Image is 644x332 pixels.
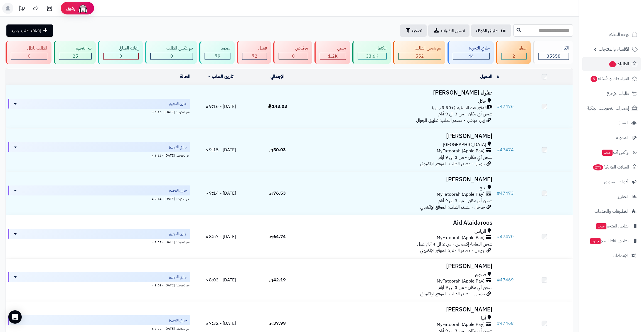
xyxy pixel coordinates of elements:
span: MyFatoorah (Apple Pay) [437,148,485,154]
span: 0 [292,53,295,60]
span: # [497,190,500,197]
span: رفيق [66,5,75,12]
div: 33631 [358,53,386,60]
a: إضافة طلب جديد [6,24,53,37]
span: 0 [28,53,31,60]
div: 0 [151,53,193,60]
a: # [497,73,500,80]
div: اخر تحديث: [DATE] - 9:16 م [8,109,190,115]
span: 0 [170,53,173,60]
button: تصفية [400,24,427,37]
span: جوجل - مصدر الطلب: الموقع الإلكتروني [420,204,485,210]
a: السلات المتروكة273 [582,160,641,174]
span: جديد [602,150,613,156]
div: 0 [104,53,138,60]
span: السلات المتروكة [593,163,629,171]
span: تطبيق نقاط البيع [590,237,628,245]
div: 2 [502,53,526,60]
span: طلباتي المُوكلة [476,27,498,34]
h3: [PERSON_NAME] [308,176,492,183]
span: 2 [512,53,515,60]
span: التطبيقات والخدمات [594,207,628,215]
div: 0 [11,53,47,60]
span: 72 [252,53,257,60]
a: مرفوض 0 [272,41,313,64]
span: # [497,103,500,110]
a: #47469 [497,277,514,283]
span: جاري التجهيز [169,318,187,323]
span: 1.2K [328,53,338,60]
div: مكتمل [358,45,387,51]
span: [DATE] - 9:14 م [205,190,236,197]
a: الكل35558 [532,41,574,64]
a: مكتمل 33.6K [351,41,392,64]
span: الدفع عند التسليم (+3.50 ر.س) [432,105,487,111]
span: شحن أي مكان - من 3 الى 9 أيام [438,197,492,204]
a: إشعارات التحويلات البنكية [582,101,641,115]
div: إعادة المبلغ [103,45,139,51]
a: المراجعات والأسئلة5 [582,72,641,85]
span: جاري التجهيز [169,101,187,106]
span: # [497,147,500,153]
a: العملاء [582,116,641,130]
img: logo-2.png [606,15,639,27]
a: الطلب باطل 0 [4,41,53,64]
span: [DATE] - 7:32 م [205,320,236,327]
div: جاري التجهيز [453,45,490,51]
span: [DATE] - 9:15 م [205,147,236,153]
div: تم شحن الطلب [398,45,441,51]
div: ملغي [320,45,346,51]
div: 1153 [320,53,346,60]
a: ملغي 1.2K [313,41,351,64]
span: وآتس آب [602,148,628,156]
a: أدوات التسويق [582,175,641,189]
span: الرياض [475,228,486,235]
a: الإعدادات [582,249,641,262]
span: 33.6K [366,53,378,60]
a: معلق 2 [495,41,532,64]
a: مردود 79 [198,41,235,64]
span: طلبات الإرجاع [607,90,629,97]
span: جوجل - مصدر الطلب: الموقع الإلكتروني [420,291,485,297]
a: #47468 [497,320,514,327]
span: MyFatoorah (Apple Pay) [437,321,485,328]
a: العميل [480,73,492,80]
a: طلبات الإرجاع [582,87,641,100]
span: تصدير الطلبات [441,27,465,34]
span: جاري التجهيز [169,144,187,150]
span: التقارير [618,193,628,200]
span: 5 [591,76,597,82]
span: MyFatoorah (Apple Pay) [437,191,485,198]
span: # [497,320,500,327]
span: 37.99 [269,320,286,327]
div: تم عكس الطلب [150,45,193,51]
span: صفوى [475,272,486,278]
span: جديد [596,223,606,229]
span: 76.53 [269,190,286,197]
a: تم شحن الطلب 552 [392,41,446,64]
a: #47476 [497,103,514,110]
a: طلباتي المُوكلة [471,24,511,37]
h3: [PERSON_NAME] [308,263,492,269]
div: Open Intercom Messenger [8,310,22,324]
a: جاري التجهيز 44 [446,41,495,64]
span: ينبع [480,185,486,191]
span: أدوات التسويق [604,178,628,186]
a: #47470 [497,233,514,240]
span: 143.03 [268,103,287,110]
span: 42.19 [269,277,286,283]
a: التقارير [582,190,641,203]
a: تطبيق المتجرجديد [582,219,641,233]
span: 25 [73,53,78,60]
div: اخر تحديث: [DATE] - 7:32 م [8,325,190,331]
a: #47474 [497,147,514,153]
a: تحديثات المنصة [15,3,29,15]
span: جاري التجهيز [169,188,187,193]
a: الإجمالي [271,73,284,80]
a: لوحة التحكم [582,28,641,41]
div: اخر تحديث: [DATE] - 8:03 م [8,282,190,288]
a: الحالة [180,73,190,80]
span: العملاء [618,119,628,127]
span: تطبيق المتجر [596,222,628,230]
span: 64.74 [269,233,286,240]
